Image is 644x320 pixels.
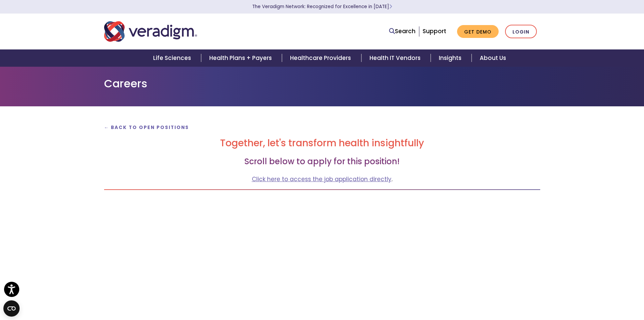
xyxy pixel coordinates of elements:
[389,27,415,36] a: Search
[423,27,446,35] a: Support
[252,175,391,183] a: Click here to access the job application directly
[104,77,540,90] h1: Careers
[104,20,197,43] img: Veradigm logo
[104,124,189,131] a: ← Back to Open Positions
[252,3,392,10] a: The Veradigm Network: Recognized for Excellence in [DATE]Learn More
[104,157,540,167] h3: Scroll below to apply for this position!
[104,175,540,184] p: .
[431,49,472,67] a: Insights
[201,49,282,67] a: Health Plans + Payers
[104,137,540,149] h2: Together, let's transform health insightfully
[361,49,431,67] a: Health IT Vendors
[514,271,636,312] iframe: Drift Chat Widget
[145,49,201,67] a: Life Sciences
[282,49,361,67] a: Healthcare Providers
[472,49,514,67] a: About Us
[389,3,392,10] span: Learn More
[3,300,20,317] button: Open CMP widget
[457,25,499,38] a: Get Demo
[505,25,537,39] a: Login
